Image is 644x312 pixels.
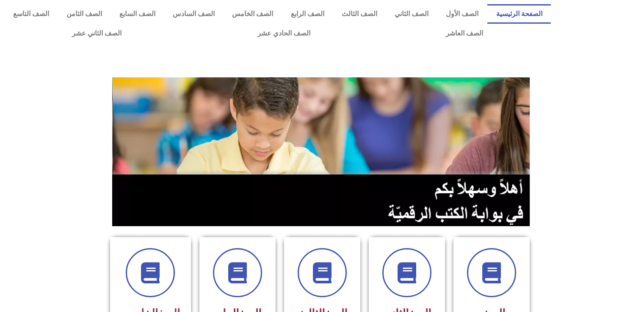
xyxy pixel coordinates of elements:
a: الصف الخامس [224,4,282,24]
a: الصف الثاني عشر [4,24,189,43]
a: الصف الأول [437,4,487,24]
a: الصفحة الرئيسية [487,4,551,24]
a: الصف العاشر [378,24,551,43]
a: الصف الرابع [282,4,333,24]
a: الصف الحادي عشر [189,24,378,43]
a: الصف الثامن [58,4,111,24]
a: الصف الثاني [386,4,437,24]
a: الصف الثالث [333,4,386,24]
a: الصف التاسع [4,4,58,24]
a: الصف السابع [111,4,164,24]
a: الصف السادس [164,4,224,24]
